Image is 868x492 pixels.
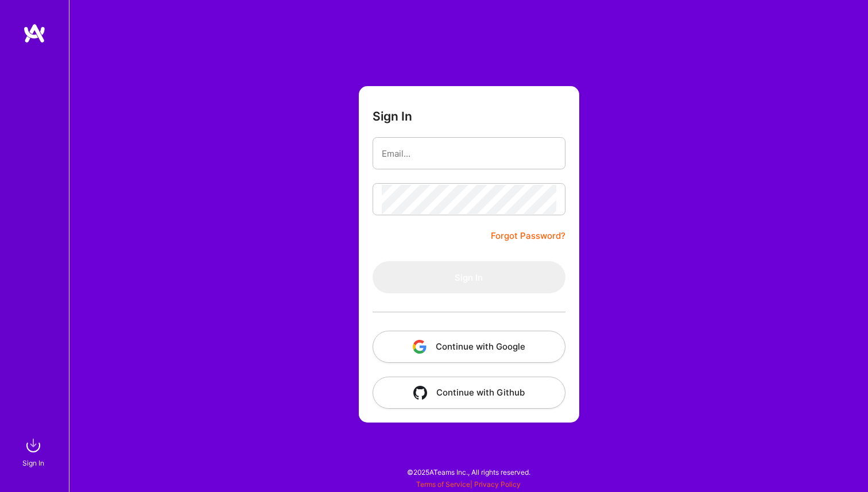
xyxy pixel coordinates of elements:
[69,458,868,486] div: © 2025 ATeams Inc., All rights reserved.
[23,23,46,44] img: logo
[22,457,44,469] div: Sign In
[474,480,521,489] a: Privacy Policy
[22,434,45,457] img: sign in
[413,386,427,400] img: icon
[491,229,565,243] a: Forgot Password?
[373,377,565,409] button: Continue with Github
[416,480,521,489] span: |
[373,261,565,293] button: Sign In
[382,139,556,168] input: Email...
[373,109,412,123] h3: Sign In
[24,434,45,469] a: sign inSign In
[373,331,565,363] button: Continue with Google
[413,340,427,354] img: icon
[416,480,470,489] a: Terms of Service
